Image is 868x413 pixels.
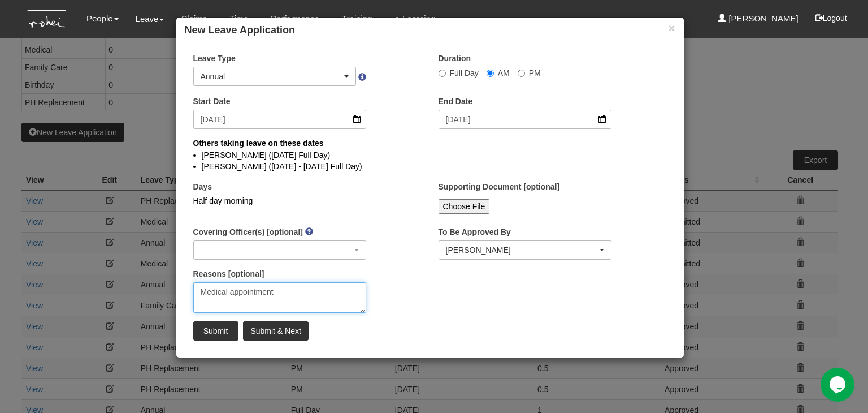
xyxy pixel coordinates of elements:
input: d/m/yyyy [439,110,612,129]
span: PM [529,68,541,78]
label: Supporting Document [optional] [439,181,560,192]
label: To Be Approved By [439,226,511,238]
li: [PERSON_NAME] ([DATE] Full Day) [202,149,658,161]
input: Submit [193,321,238,341]
iframe: chat widget [821,368,857,402]
input: Submit & Next [243,321,308,341]
label: End Date [439,96,473,107]
label: Reasons [optional] [193,268,264,279]
span: Full Day [450,68,479,78]
div: [PERSON_NAME] [446,244,598,256]
input: d/m/yyyy [193,110,367,129]
button: Annual [193,67,357,86]
label: Covering Officer(s) [optional] [193,226,303,238]
button: Daniel Low [439,240,612,260]
button: × [668,22,675,34]
span: AM [498,68,510,78]
li: [PERSON_NAME] ([DATE] - [DATE] Full Day) [202,161,658,172]
label: Leave Type [193,53,236,64]
b: New Leave Application [185,24,295,36]
div: Annual [201,71,342,82]
label: Duration [439,53,471,64]
b: Others taking leave on these dates [193,139,324,148]
input: Choose File [439,199,490,214]
label: Days [193,181,212,192]
label: Start Date [193,96,231,107]
div: Half day morning [193,195,367,206]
